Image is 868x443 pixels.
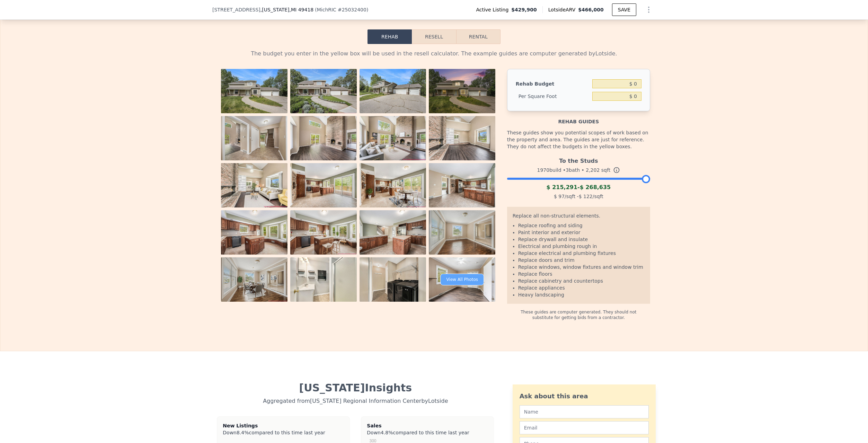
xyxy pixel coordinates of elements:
[546,184,577,191] span: $ 215,291
[642,3,656,17] button: Show Options
[429,116,495,160] img: Property Photo 8
[507,183,650,192] div: -
[518,284,645,291] li: Replace appliances
[360,69,426,113] img: Property Photo 3
[507,192,650,201] div: /sqft - /sqft
[578,7,604,12] span: $466,000
[456,29,501,44] button: Rental
[579,194,593,199] span: $ 122
[317,7,336,12] span: MichRIC
[290,116,357,160] img: Property Photo 6
[441,274,484,285] div: View All Photos
[516,90,590,103] div: Per Square Foot
[360,116,426,160] img: Property Photo 7
[513,212,645,222] div: Replace all non-structural elements.
[367,429,488,433] div: Down compared to this time last year
[221,163,287,207] img: Property Photo 9
[520,405,649,418] input: Name
[218,382,493,394] div: [US_STATE] Insights
[518,243,645,250] li: Electrical and plumbing rough in
[367,422,488,429] div: Sales
[237,430,249,435] span: 8.4%
[260,6,313,13] span: , [US_STATE]
[221,257,287,302] img: Property Photo 17
[511,6,537,13] span: $429,900
[518,264,645,271] li: Replace windows, window fixtures and window trim
[507,125,650,154] div: These guides show you potential scopes of work based on the property and area. The guides are jus...
[290,163,357,207] img: Property Photo 10
[223,422,344,429] div: New Listings
[518,271,645,277] li: Replace floors
[548,6,578,13] span: Lotside ARV
[429,257,495,302] img: Property Photo 20
[520,391,649,401] div: Ask about this area
[290,7,314,12] span: , MI 49418
[507,165,650,175] div: 1970 build • 3 bath • sqft
[520,421,649,434] input: Email
[218,394,493,405] div: Aggregated from [US_STATE] Regional Information Center by Lotside
[290,210,357,255] img: Property Photo 14
[580,184,611,191] span: $ 268,635
[429,210,495,255] img: Property Photo 16
[518,236,645,243] li: Replace drywall and insulate
[218,50,650,58] div: The budget you enter in the yellow box will be used in the resell calculator. The example guides ...
[507,111,650,125] div: Rehab guides
[381,430,393,435] span: 4.8%
[518,257,645,264] li: Replace doors and trim
[518,229,645,236] li: Paint interior and exterior
[507,304,650,320] div: These guides are computer generated. They should not substitute for getting bids from a contractor.
[221,116,287,160] img: Property Photo 5
[338,7,366,12] span: # 25032400
[360,210,426,255] img: Property Photo 15
[518,291,645,298] li: Heavy landscaping
[507,154,650,165] div: To the Studs
[586,167,600,173] span: 2,202
[360,257,426,302] img: Property Photo 19
[221,69,287,116] img: Property Photo 1
[290,257,357,302] img: Property Photo 18
[412,29,456,44] button: Resell
[315,6,368,13] div: ( )
[429,163,495,207] img: Property Photo 12
[518,250,645,257] li: Replace electrical and plumbing fixtures
[612,3,636,16] button: SAVE
[367,29,412,44] button: Rehab
[290,69,357,115] img: Property Photo 2
[221,210,287,255] img: Property Photo 13
[360,163,426,207] img: Property Photo 11
[518,277,645,284] li: Replace cabinetry and countertops
[476,6,511,13] span: Active Listing
[212,6,260,13] span: [STREET_ADDRESS]
[518,222,645,229] li: Replace roofing and siding
[554,194,565,199] span: $ 97
[429,69,495,116] img: Property Photo 4
[223,429,344,433] div: Down compared to this time last year
[516,78,590,90] div: Rehab Budget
